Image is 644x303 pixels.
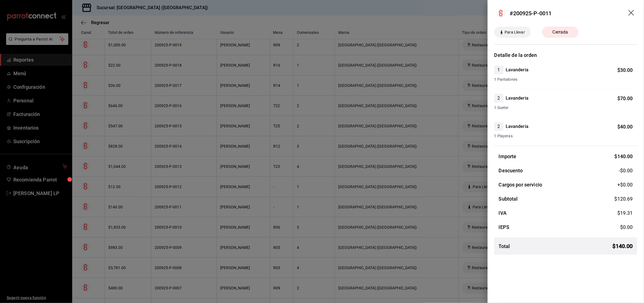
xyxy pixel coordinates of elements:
h3: Importe [499,153,517,160]
span: 2 [494,95,503,102]
h4: Lavanderia [506,95,528,102]
span: $ 140.00 [615,153,633,159]
span: $ 0.00 [620,224,633,230]
span: $ 140.00 [613,242,633,250]
h3: Subtotal [499,195,518,203]
span: $ 30.00 [617,67,633,73]
span: 2 [494,123,503,130]
h3: Cargos por servicio [499,181,542,188]
span: -$0.00 [619,167,633,174]
button: drag [628,10,635,17]
span: $ 19.31 [617,210,633,216]
h3: Descuento [499,167,523,174]
h4: Lavanderia [506,123,528,130]
span: 1 [494,67,503,73]
span: $ 120.69 [615,196,633,202]
span: 1 Sueter [494,105,633,111]
h3: IVA [499,209,507,217]
h3: IEPS [499,223,510,231]
span: $ 70.00 [617,95,633,101]
span: Cerrada [549,29,572,36]
h4: Lavanderia [506,67,528,73]
h3: Total [499,243,510,250]
span: 1 Pantalones [494,77,633,82]
span: $ 40.00 [617,124,633,130]
div: #200925-P-0011 [510,9,552,17]
h3: Detalle de la orden [494,51,637,59]
span: +$ 0.00 [617,181,633,188]
span: Para Llevar [503,29,527,35]
span: 1 Playeras [494,133,633,139]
